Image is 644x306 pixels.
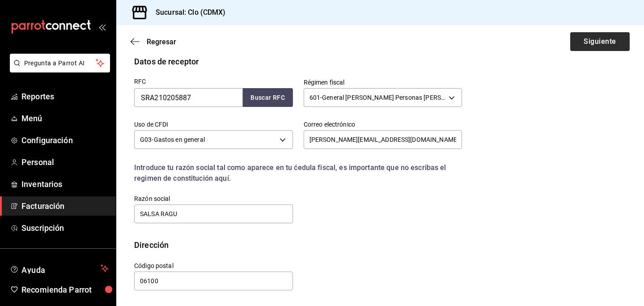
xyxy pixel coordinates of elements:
label: Correo electrónico [304,121,462,127]
label: Razón social [134,195,293,202]
span: Ayuda [21,263,97,274]
span: Recomienda Parrot [21,284,109,296]
span: Pregunta a Parrot AI [24,59,96,68]
button: Buscar RFC [243,88,293,107]
a: Pregunta a Parrot AI [6,65,110,74]
div: Datos de receptor [134,55,199,68]
span: Facturación [21,200,109,212]
button: Regresar [131,38,176,46]
div: Introduce tu razón social tal como aparece en tu ćedula fiscal, es importante que no escribas el ... [134,162,462,184]
div: Dirección [134,239,169,251]
button: Pregunta a Parrot AI [10,54,110,72]
span: G03 - Gastos en general [140,135,205,144]
span: Suscripción [21,222,109,234]
span: Inventarios [21,178,109,190]
span: Reportes [21,90,109,102]
label: Código postal [134,263,293,269]
label: Uso de CFDI [134,121,293,127]
span: Regresar [147,38,176,46]
span: Personal [21,156,109,168]
span: 601 - General [PERSON_NAME] Personas [PERSON_NAME] [309,93,446,102]
label: Régimen fiscal [304,79,462,85]
span: Menú [21,112,109,124]
input: Obligatorio [134,272,293,290]
span: Configuración [21,134,109,146]
label: RFC [134,78,293,85]
button: open_drawer_menu [98,23,106,30]
h3: Sucursal: Clo (CDMX) [148,7,226,18]
button: Siguiente [570,32,630,51]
